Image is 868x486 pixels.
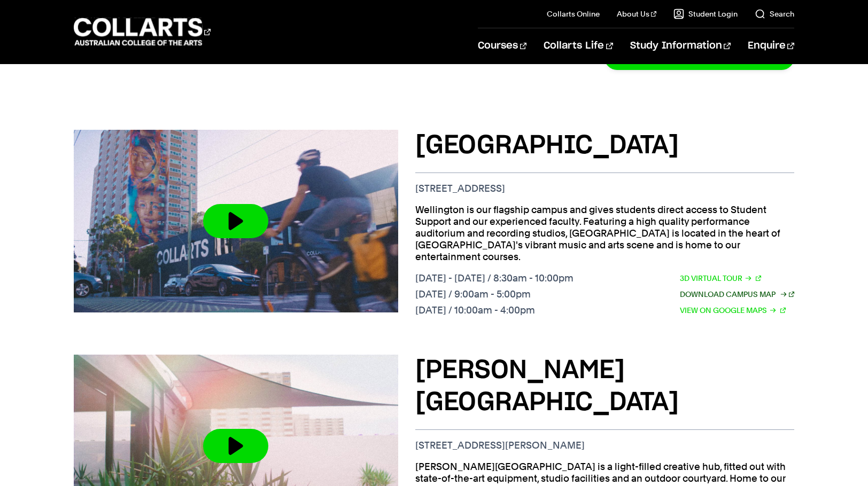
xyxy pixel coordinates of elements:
[630,28,731,64] a: Study Information
[415,355,794,419] h3: [PERSON_NAME][GEOGRAPHIC_DATA]
[673,9,738,19] a: Student Login
[755,9,794,19] a: Search
[415,130,794,162] h3: [GEOGRAPHIC_DATA]
[415,183,794,194] p: [STREET_ADDRESS]
[415,272,573,284] p: [DATE] - [DATE] / 8:30am - 10:00pm
[680,288,794,300] a: Download Campus Map
[415,288,573,300] p: [DATE] / 9:00am - 5:00pm
[617,9,656,19] a: About Us
[415,304,573,316] p: [DATE] / 10:00am - 4:00pm
[680,304,786,316] a: View on Google Maps
[748,28,794,64] a: Enquire
[415,204,794,263] p: Wellington is our flagship campus and gives students direct access to Student Support and our exp...
[478,28,526,64] a: Courses
[74,17,211,47] div: Go to homepage
[74,130,398,312] img: Video thumbnail
[547,9,600,19] a: Collarts Online
[415,440,794,451] p: [STREET_ADDRESS][PERSON_NAME]
[680,272,761,284] a: 3D Virtual Tour
[544,28,613,64] a: Collarts Life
